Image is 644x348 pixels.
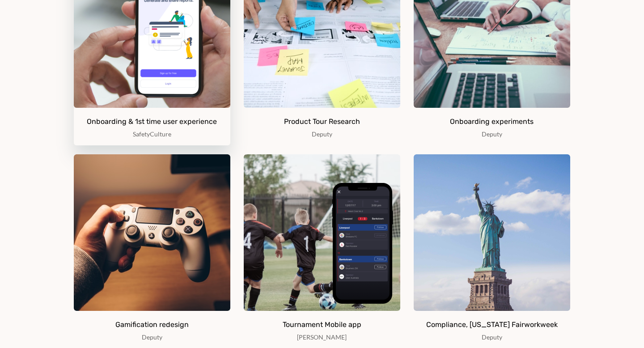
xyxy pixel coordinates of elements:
h4: Onboarding & 1st time user experience [87,117,217,127]
p: Deputy [482,333,502,341]
p: Deputy [482,130,502,138]
img: Tournament Mobile app [244,154,400,311]
img: Gamification redesign [74,154,230,311]
h4: Compliance, [US_STATE] Fairworkweek [426,320,558,330]
h4: Product Tour Research [284,117,360,127]
p: Deputy [142,333,162,341]
h4: Gamification redesign [115,320,189,330]
p: SafetyCulture [133,130,171,138]
h4: Onboarding experiments [450,117,534,127]
p: Deputy [312,130,332,138]
p: [PERSON_NAME] [297,333,347,341]
h4: Tournament Mobile app [283,320,361,330]
img: Compliance, New York Fairworkweek [414,154,570,311]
